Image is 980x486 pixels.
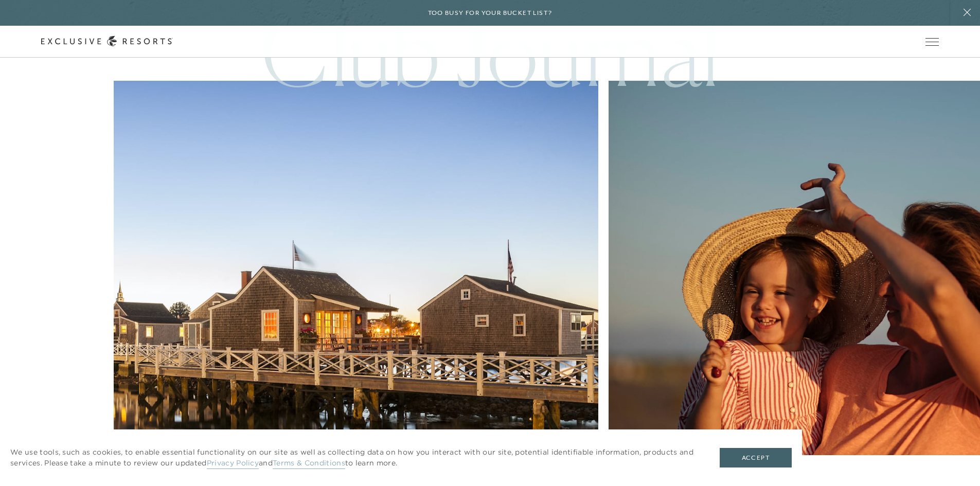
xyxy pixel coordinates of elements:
[925,38,939,45] button: Open navigation
[273,458,345,469] a: Terms & Conditions
[10,447,699,469] p: We use tools, such as cookies, to enable essential functionality on our site as well as collectin...
[720,448,792,467] button: Accept
[207,458,259,469] a: Privacy Policy
[428,8,553,18] h6: Too busy for your bucket list?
